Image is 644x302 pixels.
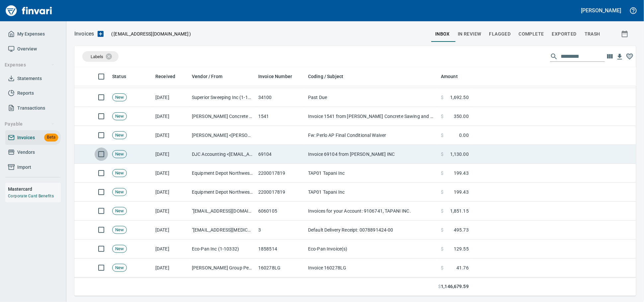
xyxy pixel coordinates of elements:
[441,73,458,81] span: Amount
[615,52,625,62] button: Download Table
[189,164,256,183] td: Equipment Depot Northwest Inc (1-39255)
[441,208,443,214] span: $
[5,120,55,128] span: Payable
[256,240,305,258] td: 1858514
[454,227,469,233] span: 495.73
[113,151,126,157] span: New
[585,30,600,38] span: trash
[153,88,189,107] td: [DATE]
[2,118,57,130] button: Payable
[438,283,441,290] span: $
[5,130,61,145] a: InvoicesBeta
[450,151,469,157] span: 1,130.00
[454,189,469,195] span: 199.43
[256,202,305,221] td: 6060105
[552,30,577,38] span: Exported
[305,126,438,145] td: Fw: Perlo AP Final Conditional Waiver
[189,221,256,240] td: "[EMAIL_ADDRESS][MEDICAL_DATA][DOMAIN_NAME]" <[EMAIL_ADDRESS][MEDICAL_DATA][DOMAIN_NAME]>
[153,164,189,183] td: [DATE]
[155,73,184,81] span: Received
[5,160,61,175] a: Import
[44,134,58,141] span: Beta
[113,189,126,195] span: New
[305,202,438,221] td: Invoices for your Account: 9106741, TAPANI INC.
[17,45,37,53] span: Overview
[258,73,292,81] span: Invoice Number
[17,134,35,142] span: Invoices
[441,227,443,233] span: $
[305,258,438,277] td: Invoice 160278LG
[456,264,469,271] span: 41.76
[305,145,438,164] td: Invoice 69104 from [PERSON_NAME] INC
[189,240,256,258] td: Eco-Pan Inc (1-10332)
[441,246,443,252] span: $
[519,30,544,38] span: Complete
[305,164,438,183] td: TAP01 Tapani Inc
[308,73,343,81] span: Coding / Subject
[450,208,469,214] span: 1,851.15
[17,74,42,83] span: Statements
[113,31,189,37] span: [EMAIL_ADDRESS][DOMAIN_NAME]
[256,183,305,202] td: 2200017819
[441,113,443,120] span: $
[192,73,222,81] span: Vendor / From
[74,30,94,38] nav: breadcrumb
[91,54,103,59] span: Labels
[454,170,469,176] span: 199.43
[605,51,615,61] button: Choose columns to display
[256,107,305,126] td: 1541
[458,30,481,38] span: In Review
[5,27,61,42] a: My Expenses
[189,258,256,277] td: [PERSON_NAME] Group Peterbilt([MEDICAL_DATA]) (1-38196)
[2,59,57,71] button: Expenses
[17,148,35,156] span: Vendors
[454,113,469,120] span: 350.00
[155,73,175,81] span: Received
[113,132,126,139] span: New
[113,227,126,233] span: New
[189,107,256,126] td: [PERSON_NAME] Concrete Sawing and Demolition, LLC (1-39324)
[113,208,126,214] span: New
[192,73,231,81] span: Vendor / From
[153,221,189,240] td: [DATE]
[189,202,256,221] td: "[EMAIL_ADDRESS][DOMAIN_NAME]" <[DOMAIN_NAME][EMAIL_ADDRESS][DOMAIN_NAME]>
[450,94,469,101] span: 1,692.50
[441,73,466,81] span: Amount
[153,107,189,126] td: [DATE]
[153,202,189,221] td: [DATE]
[4,3,54,19] img: Finvari
[580,5,623,16] button: [PERSON_NAME]
[113,170,126,176] span: New
[112,73,126,81] span: Status
[153,126,189,145] td: [DATE]
[113,265,126,271] span: New
[17,89,34,97] span: Reports
[113,246,126,252] span: New
[153,240,189,258] td: [DATE]
[305,107,438,126] td: Invoice 1541 from [PERSON_NAME] Concrete Sawing and Demolition
[305,240,438,258] td: Eco-Pan Invoice(s)
[5,61,55,69] span: Expenses
[489,30,511,38] span: Flagged
[189,145,256,164] td: DJC Accounting <[EMAIL_ADDRESS][DOMAIN_NAME]>
[441,151,443,157] span: $
[189,126,256,145] td: [PERSON_NAME] <[PERSON_NAME][EMAIL_ADDRESS][PERSON_NAME][DOMAIN_NAME]>
[625,51,635,61] button: Column choices favorited. Click to reset to default
[441,283,469,290] span: 1,146,679.59
[258,73,301,81] span: Invoice Number
[5,145,61,160] a: Vendors
[8,194,54,198] a: Corporate Card Benefits
[441,264,443,271] span: $
[435,30,450,38] span: inbox
[256,221,305,240] td: 3
[113,113,126,120] span: New
[8,185,61,193] h6: Mastercard
[615,28,636,40] button: Show invoices within a particular date range
[256,88,305,107] td: 34100
[256,164,305,183] td: 2200017819
[82,51,119,62] div: Labels
[441,189,443,195] span: $
[459,132,469,139] span: 0.00
[17,163,31,171] span: Import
